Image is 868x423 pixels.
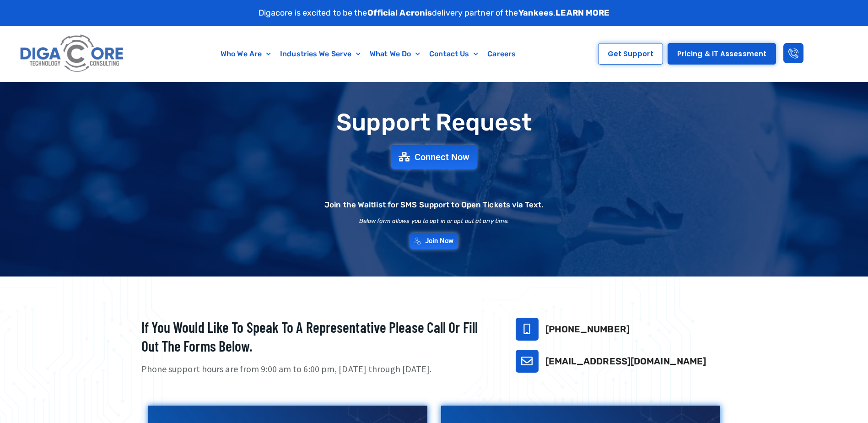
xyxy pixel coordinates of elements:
[516,318,539,341] a: 732-646-5725
[365,43,425,65] a: What We Do
[425,238,454,244] span: Join Now
[275,43,365,65] a: Industries We Serve
[367,8,432,18] strong: Official Acronis
[259,7,610,19] p: Digacore is excited to be the delivery partner of the .
[555,8,609,18] a: LEARN MORE
[415,152,469,162] span: Connect Now
[17,31,127,77] img: Digacore logo 1
[171,43,566,65] nav: Menu
[410,233,458,249] a: Join Now
[545,356,706,367] a: [EMAIL_ADDRESS][DOMAIN_NAME]
[668,43,776,65] a: Pricing & IT Assessment
[518,8,554,18] strong: Yankees
[608,50,653,57] span: Get Support
[141,363,493,376] p: Phone support hours are from 9:00 am to 6:00 pm, [DATE] through [DATE].
[545,324,630,335] a: [PHONE_NUMBER]
[216,43,275,65] a: Who We Are
[598,43,663,65] a: Get Support
[425,43,483,65] a: Contact Us
[119,109,750,136] h1: Support Request
[359,218,509,224] h2: Below form allows you to opt in or opt out at any time.
[391,145,477,169] a: Connect Now
[324,201,544,209] h2: Join the Waitlist for SMS Support to Open Tickets via Text.
[677,50,766,57] span: Pricing & IT Assessment
[483,43,520,65] a: Careers
[516,350,539,373] a: support@digacore.com
[141,318,493,356] h2: If you would like to speak to a representative please call or fill out the forms below.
